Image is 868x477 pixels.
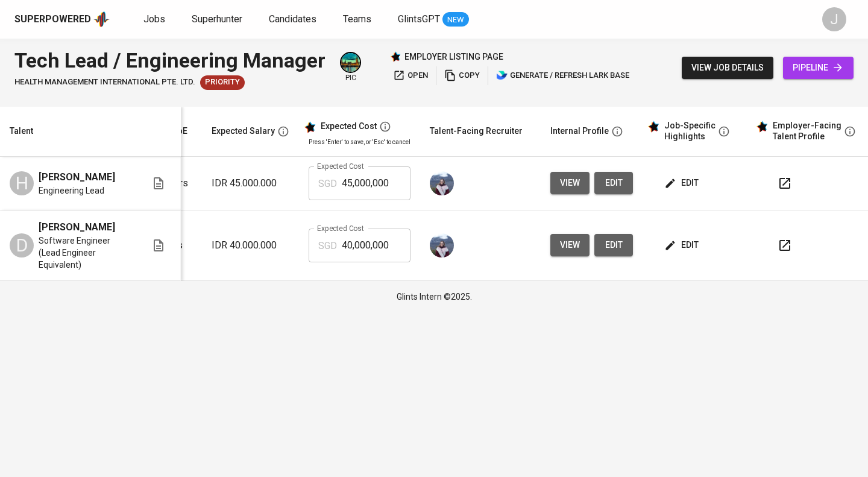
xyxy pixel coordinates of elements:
[343,12,374,27] a: Teams
[200,77,245,88] span: Priority
[304,121,316,133] img: glints_star.svg
[444,69,480,83] span: copy
[783,57,854,79] a: pipeline
[667,238,699,253] span: edit
[430,124,523,139] div: Talent-Facing Recruiter
[662,234,703,256] button: edit
[341,53,360,72] img: a5d44b89-0c59-4c54-99d0-a63b29d42bd3.jpg
[212,176,289,191] p: IDR 45.000.000
[664,121,715,142] div: Job-Specific Highlights
[343,13,371,25] span: Teams
[143,12,168,27] a: Jobs
[550,172,590,194] button: view
[212,124,275,139] div: Expected Salary
[39,170,115,185] span: [PERSON_NAME]
[14,13,91,27] div: Superpowered
[662,172,703,194] button: edit
[10,124,33,139] div: Talent
[212,238,289,253] p: IDR 40.000.000
[143,13,165,25] span: Jobs
[773,121,841,142] div: Employer-Facing Talent Profile
[393,69,428,83] span: open
[340,52,361,83] div: pic
[390,51,401,62] img: Glints Star
[390,66,431,85] button: open
[14,10,110,28] a: Superpoweredapp logo
[667,175,699,191] span: edit
[430,233,454,257] img: christine.raharja@glints.com
[398,12,469,27] a: GlintsGPT NEW
[10,233,34,257] div: D
[560,238,580,253] span: view
[14,77,195,88] span: HEALTH MANAGEMENT INTERNATIONAL PTE. LTD.
[550,234,590,256] button: view
[39,220,115,235] span: [PERSON_NAME]
[200,75,245,90] div: New Job received from Demand Team
[560,175,580,191] span: view
[430,171,454,195] img: christine.raharja@glints.com
[14,46,325,75] div: Tech Lead / Engineering Manager
[321,121,377,132] div: Expected Cost
[39,235,132,271] span: Software Engineer (Lead Engineer Equivalent)
[691,60,764,75] span: view job details
[604,238,623,253] span: edit
[442,14,469,26] span: NEW
[398,13,440,25] span: GlintsGPT
[318,239,337,253] p: SGD
[793,60,844,75] span: pipeline
[192,12,245,27] a: Superhunter
[309,137,410,147] p: Press 'Enter' to save, or 'Esc' to cancel
[493,66,632,85] button: lark generate / refresh lark base
[594,234,633,256] button: edit
[39,185,104,197] span: Engineering Lead
[682,57,773,79] button: view job details
[93,10,110,28] img: app logo
[269,13,316,25] span: Candidates
[192,13,242,25] span: Superhunter
[647,121,659,133] img: glints_star.svg
[441,66,483,85] button: copy
[594,172,633,194] button: edit
[496,69,629,83] span: generate / refresh lark base
[318,177,337,191] p: SGD
[550,124,609,139] div: Internal Profile
[10,171,34,195] div: H
[269,12,319,27] a: Candidates
[604,175,623,191] span: edit
[404,51,503,63] p: employer listing page
[496,69,508,81] img: lark
[822,7,846,31] div: J
[756,121,768,133] img: glints_star.svg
